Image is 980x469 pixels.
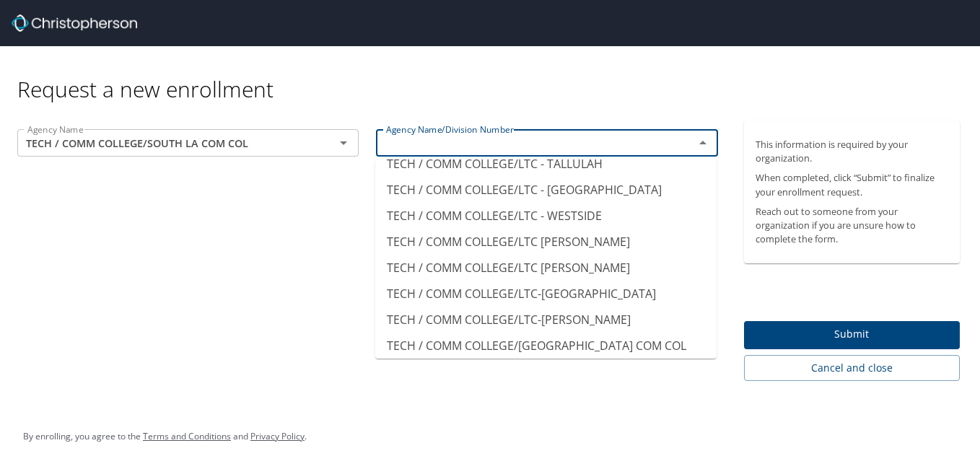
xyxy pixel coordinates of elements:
li: TECH / COMM COLLEGE/LTC [PERSON_NAME] [375,255,717,281]
li: TECH / COMM COLLEGE/LTC - TALLULAH [375,151,717,177]
span: Submit [756,325,949,343]
li: TECH / COMM COLLEGE/LTC - [GEOGRAPHIC_DATA] [375,177,717,203]
li: TECH / COMM COLLEGE/LTC-[GEOGRAPHIC_DATA] [375,281,717,307]
p: Reach out to someone from your organization if you are unsure how to complete the form. [756,205,949,247]
li: TECH / COMM COLLEGE/LTC-[PERSON_NAME] [375,307,717,333]
div: By enrolling, you agree to the and . [23,418,307,455]
li: TECH / COMM COLLEGE/LTC [PERSON_NAME] [375,229,717,255]
p: This information is required by your organization. [756,138,949,165]
div: Request a new enrollment [17,46,971,103]
p: When completed, click “Submit” to finalize your enrollment request. [756,171,949,198]
a: Privacy Policy [250,430,305,442]
a: Terms and Conditions [143,430,231,442]
button: Submit [744,321,961,349]
span: Cancel and close [756,359,949,377]
button: Open [333,133,354,153]
img: cbt logo [12,14,137,32]
button: Cancel and close [744,355,961,382]
button: Close [693,133,713,153]
li: TECH / COMM COLLEGE/[GEOGRAPHIC_DATA] COM COL [375,333,717,359]
li: TECH / COMM COLLEGE/LTC - WESTSIDE [375,203,717,229]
